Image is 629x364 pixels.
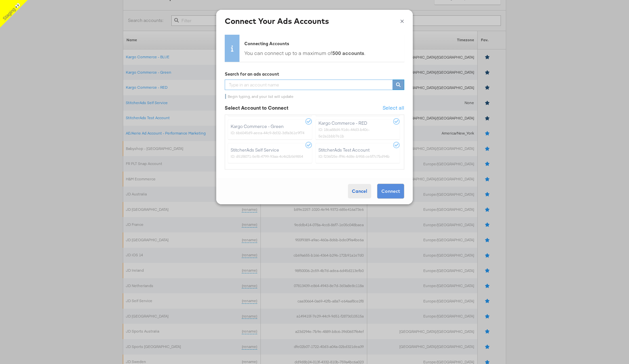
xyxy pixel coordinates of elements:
[383,104,404,111] span: Select all
[244,41,289,46] strong: Connecting Accounts
[225,15,404,27] h4: Connect Your Ads Accounts
[225,94,404,99] div: Begin typing, and your list will update
[332,49,364,56] strong: 500 accounts
[225,71,279,77] strong: Search for an ads account
[400,15,404,25] button: ×
[225,104,288,111] strong: Select Account to Connect
[225,80,393,90] input: Type in an account name
[244,49,365,57] div: You can connect up to a maximum of .
[348,184,371,198] div: Cancel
